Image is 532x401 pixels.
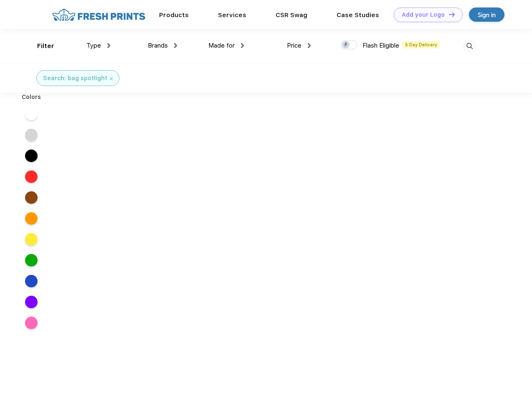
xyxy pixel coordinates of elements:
[148,42,168,49] span: Brands
[107,43,110,48] img: dropdown.png
[15,93,48,102] div: Colors
[159,11,189,19] a: Products
[478,10,496,20] div: Sign in
[469,8,504,22] a: Sign in
[402,11,445,18] div: Add your Logo
[43,74,107,83] div: Search: bag spotlight
[403,41,440,48] span: 5 Day Delivery
[308,43,311,48] img: dropdown.png
[37,41,54,51] div: Filter
[362,42,399,49] span: Flash Eligible
[241,43,244,48] img: dropdown.png
[287,42,301,49] span: Price
[208,42,235,49] span: Made for
[50,8,148,22] img: fo%20logo%202.webp
[174,43,177,48] img: dropdown.png
[449,12,455,17] img: DT
[110,77,113,80] img: filter_cancel.svg
[463,39,476,53] img: desktop_search.svg
[86,42,101,49] span: Type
